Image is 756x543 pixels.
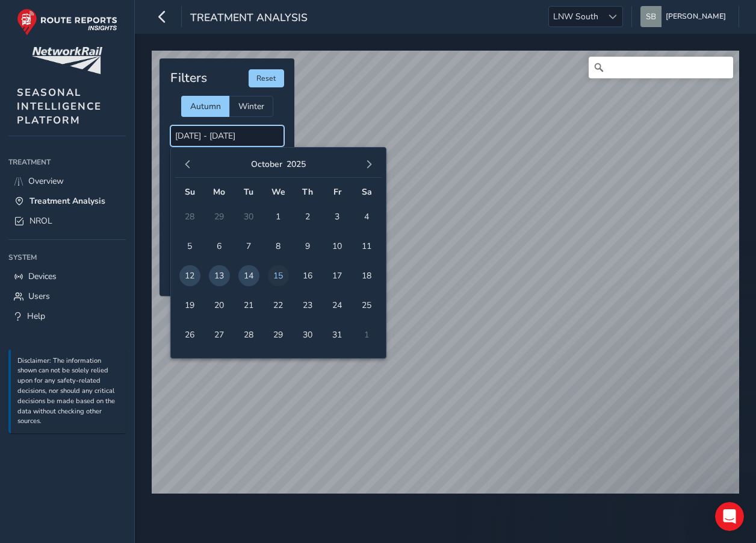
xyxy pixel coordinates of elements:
span: 10 [327,236,348,257]
canvas: Map [152,51,739,503]
span: 6 [209,236,230,257]
span: 9 [297,236,318,257]
span: 4 [356,206,377,227]
span: 27 [209,324,230,345]
span: 19 [179,295,200,316]
span: 31 [327,324,348,345]
span: 14 [238,265,259,286]
img: rr logo [17,8,117,36]
span: Devices [28,271,57,282]
span: 12 [179,265,200,286]
span: 24 [327,295,348,316]
button: October [251,159,282,170]
span: 18 [356,265,377,286]
a: Devices [8,266,126,286]
span: 15 [268,265,289,286]
span: 30 [297,324,318,345]
div: Autumn [181,96,229,117]
span: 23 [297,295,318,316]
button: Reset [249,69,284,87]
a: Overview [8,171,126,191]
span: Treatment Analysis [190,10,308,27]
span: Sa [362,186,372,198]
span: Winter [238,101,264,112]
span: 28 [238,324,259,345]
span: Mo [213,186,225,198]
span: Th [302,186,313,198]
a: Help [8,306,126,326]
span: [PERSON_NAME] [666,6,726,27]
a: Treatment Analysis [8,191,126,211]
button: 2025 [287,159,306,170]
div: System [8,248,126,266]
span: Tu [244,186,253,198]
span: 21 [238,295,259,316]
span: 29 [268,324,289,345]
span: 5 [179,236,200,257]
span: 13 [209,265,230,286]
div: Winter [229,96,273,117]
span: NROL [29,215,52,227]
p: Disclaimer: The information shown can not be solely relied upon for any safety-related decisions,... [17,356,120,427]
span: Autumn [190,101,221,112]
span: Users [28,290,50,302]
span: 1 [268,206,289,227]
img: customer logo [32,47,102,74]
span: 25 [356,295,377,316]
span: 7 [238,236,259,257]
button: [PERSON_NAME] [640,6,730,27]
h4: Filters [170,71,207,86]
span: 8 [268,236,289,257]
input: Search [589,57,733,78]
span: 26 [179,324,200,345]
span: 3 [327,206,348,227]
span: 20 [209,295,230,316]
span: LNW South [549,7,603,27]
span: Fr [333,186,341,198]
span: We [271,186,285,198]
div: Treatment [8,153,126,171]
span: 17 [327,265,348,286]
img: diamond-layout [640,6,661,27]
span: 11 [356,236,377,257]
a: NROL [8,211,126,231]
span: Overview [28,175,64,187]
span: Su [185,186,195,198]
iframe: Intercom live chat [715,502,744,531]
span: Treatment Analysis [29,195,105,207]
span: 22 [268,295,289,316]
span: 16 [297,265,318,286]
span: Help [27,310,45,322]
a: Users [8,286,126,306]
span: 2 [297,206,318,227]
span: SEASONAL INTELLIGENCE PLATFORM [17,86,102,127]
